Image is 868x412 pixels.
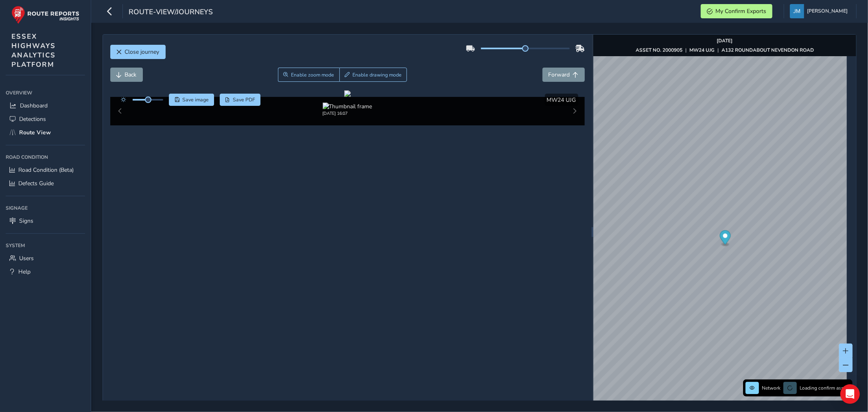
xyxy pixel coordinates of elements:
span: My Confirm Exports [715,7,766,15]
div: System [6,239,85,252]
a: Dashboard [6,99,85,112]
span: Network [762,385,781,391]
span: [PERSON_NAME] [807,4,848,18]
a: Defects Guide [6,177,85,190]
span: Users [19,254,34,262]
img: diamond-layout [790,4,804,18]
span: Dashboard [20,102,48,110]
span: Close journey [125,48,160,56]
img: rr logo [11,6,79,24]
span: Save image [182,96,209,103]
span: Enable drawing mode [352,72,402,78]
a: Users [6,252,85,265]
strong: ASSET NO. 2000905 [636,47,682,53]
span: Loading confirm assets [800,385,850,391]
a: Help [6,265,85,278]
div: [DATE] 16:07 [323,110,372,116]
span: Defects Guide [18,180,54,187]
span: Forward [549,71,570,79]
strong: MW24 UJG [689,47,715,53]
button: Forward [542,68,585,82]
a: Route View [6,126,85,139]
img: Thumbnail frame [323,103,372,110]
button: My Confirm Exports [701,4,772,18]
button: PDF [220,94,261,106]
strong: A132 ROUNDABOUT NEVENDON ROAD [722,47,814,53]
div: | | [636,47,814,53]
span: Detections [19,115,46,123]
button: [PERSON_NAME] [790,4,851,18]
div: Road Condition [6,151,85,163]
a: Detections [6,112,85,126]
a: Signs [6,214,85,228]
span: Signs [19,217,33,225]
span: Enable zoom mode [291,72,334,78]
button: Back [110,68,143,82]
button: Save [169,94,214,106]
div: Signage [6,202,85,214]
span: route-view/journeys [129,7,213,18]
button: Zoom [278,68,339,82]
span: Road Condition (Beta) [18,166,74,174]
span: Help [18,268,31,276]
span: MW24 UJG [547,96,576,104]
span: Save PDF [233,96,255,103]
span: ESSEX HIGHWAYS ANALYTICS PLATFORM [11,32,56,69]
div: Map marker [720,230,731,247]
div: Overview [6,87,85,99]
span: Route View [19,129,51,136]
a: Road Condition (Beta) [6,163,85,177]
div: Open Intercom Messenger [840,384,860,404]
strong: [DATE] [717,37,733,44]
span: Back [125,71,137,79]
button: Draw [339,68,407,82]
button: Close journey [110,45,166,59]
